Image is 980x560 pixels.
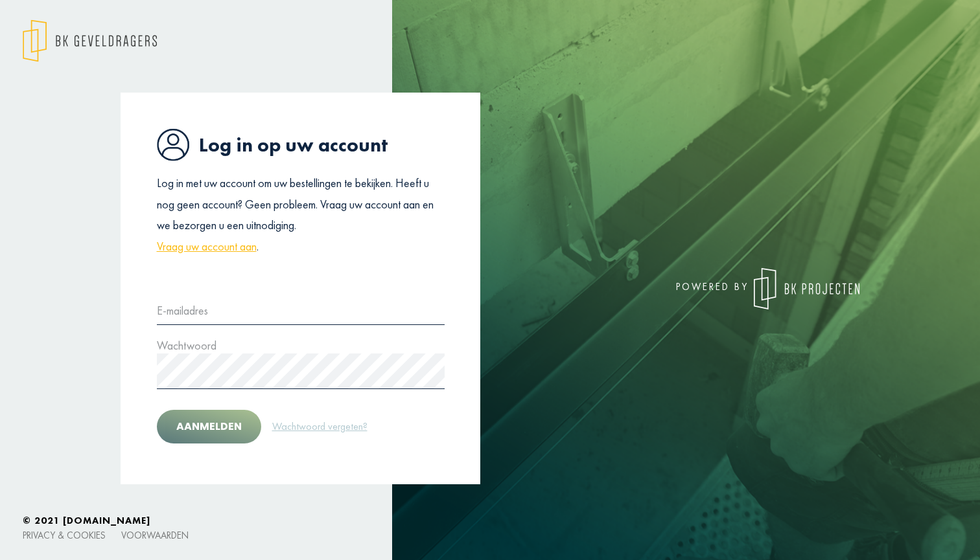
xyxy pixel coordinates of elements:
[157,335,216,356] label: Wachtwoord
[754,268,859,309] img: logo
[23,19,157,62] img: logo
[157,236,257,257] a: Vraag uw account aan
[500,268,859,309] div: powered by
[157,128,445,161] h1: Log in op uw account
[157,410,261,443] button: Aanmelden
[23,515,957,526] h6: © 2021 [DOMAIN_NAME]
[272,418,368,435] a: Wachtwoord vergeten?
[121,529,189,541] a: Voorwaarden
[157,128,189,161] img: icon
[157,173,445,257] p: Log in met uw account om uw bestellingen te bekijken. Heeft u nog geen account? Geen probleem. Vr...
[23,529,106,541] a: Privacy & cookies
